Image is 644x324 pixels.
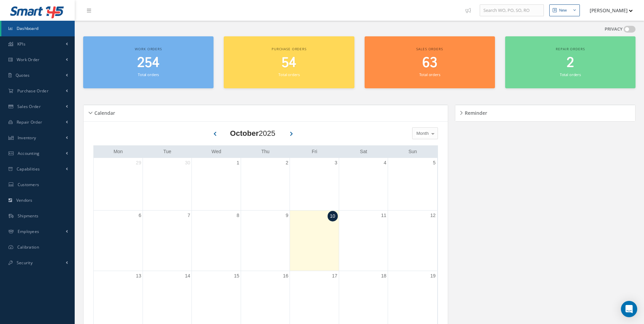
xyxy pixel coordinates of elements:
a: October 14, 2025 [184,271,192,281]
a: September 30, 2025 [184,158,192,168]
a: October 13, 2025 [134,271,143,281]
a: October 5, 2025 [431,158,437,168]
span: Employees [18,229,39,234]
a: Dashboard [1,21,75,36]
a: Sunday [407,147,418,156]
a: Thursday [260,147,271,156]
small: Total orders [419,72,440,77]
span: Inventory [18,135,36,141]
a: Wednesday [210,147,223,156]
td: October 6, 2025 [94,210,143,271]
td: October 2, 2025 [241,158,290,211]
td: October 11, 2025 [339,210,388,271]
td: September 29, 2025 [94,158,143,211]
span: Purchase orders [272,47,307,51]
span: Work Order [17,57,40,62]
span: Security [17,260,33,266]
label: PRIVACY [605,26,623,33]
span: Month [415,130,429,137]
small: Total orders [560,72,581,77]
a: October 8, 2025 [235,211,241,220]
span: Sales orders [416,47,443,51]
span: Capabilities [17,166,40,172]
span: 63 [422,53,437,73]
a: Friday [310,147,318,156]
div: 2025 [230,128,275,139]
a: October 9, 2025 [284,211,290,220]
a: October 3, 2025 [333,158,339,168]
td: October 5, 2025 [388,158,437,211]
a: Tuesday [162,147,173,156]
a: September 29, 2025 [134,158,143,168]
td: October 3, 2025 [290,158,339,211]
td: September 30, 2025 [143,158,191,211]
span: Quotes [16,72,30,78]
a: Work orders 254 Total orders [83,36,214,88]
span: Purchase Order [17,88,49,94]
small: Total orders [278,72,299,77]
a: October 6, 2025 [137,211,143,220]
span: Calibration [17,244,39,250]
td: October 9, 2025 [241,210,290,271]
button: New [549,4,580,16]
button: [PERSON_NAME] [583,4,633,17]
a: October 4, 2025 [382,158,388,168]
b: October [230,129,259,138]
span: Customers [18,182,39,187]
span: Sales Order [17,104,41,109]
a: October 15, 2025 [233,271,241,281]
a: October 11, 2025 [380,211,388,220]
td: October 12, 2025 [388,210,437,271]
h5: Calendar [92,108,115,116]
td: October 7, 2025 [143,210,191,271]
span: Repair Order [17,119,42,125]
td: October 8, 2025 [192,210,241,271]
span: Repair orders [556,47,585,51]
a: Repair orders 2 Total orders [505,36,636,88]
a: October 19, 2025 [429,271,437,281]
a: Purchase orders 54 Total orders [224,36,354,88]
a: October 16, 2025 [282,271,290,281]
span: 254 [137,53,160,73]
a: October 18, 2025 [380,271,388,281]
span: Work orders [135,47,162,51]
a: October 12, 2025 [429,211,437,220]
span: Shipments [18,213,39,219]
div: Open Intercom Messenger [621,301,637,317]
span: Vendors [16,197,33,203]
a: Monday [112,147,124,156]
a: October 7, 2025 [186,211,192,220]
span: Accounting [18,150,40,156]
input: Search WO, PO, SO, RO [480,4,544,17]
a: October 17, 2025 [331,271,339,281]
a: Sales orders 63 Total orders [365,36,495,88]
div: New [559,7,567,13]
h5: Reminder [463,108,487,116]
span: 54 [281,53,296,73]
span: 2 [567,53,574,73]
a: Saturday [358,147,368,156]
a: October 10, 2025 [328,211,338,221]
td: October 4, 2025 [339,158,388,211]
small: Total orders [138,72,159,77]
span: KPIs [17,41,25,47]
a: October 1, 2025 [235,158,241,168]
span: Dashboard [17,25,39,31]
td: October 1, 2025 [192,158,241,211]
td: October 10, 2025 [290,210,339,271]
a: October 2, 2025 [284,158,290,168]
